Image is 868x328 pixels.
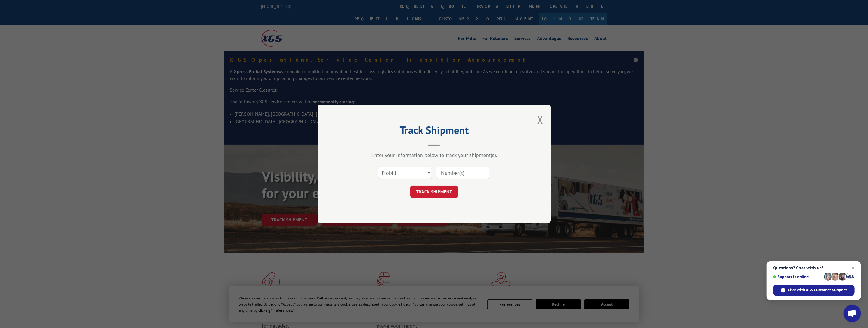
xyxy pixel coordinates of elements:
[773,266,855,270] span: Questions? Chat with us!
[773,285,855,296] span: Chat with XGS Customer Support
[347,152,522,159] div: Enter your information below to track your shipment(s).
[844,305,861,322] a: Open chat
[436,167,490,179] input: Number(s)
[410,186,458,198] button: TRACK SHIPMENT
[347,126,522,137] h2: Track Shipment
[773,275,822,279] span: Support is online
[537,112,543,128] button: Close modal
[788,287,847,293] span: Chat with XGS Customer Support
